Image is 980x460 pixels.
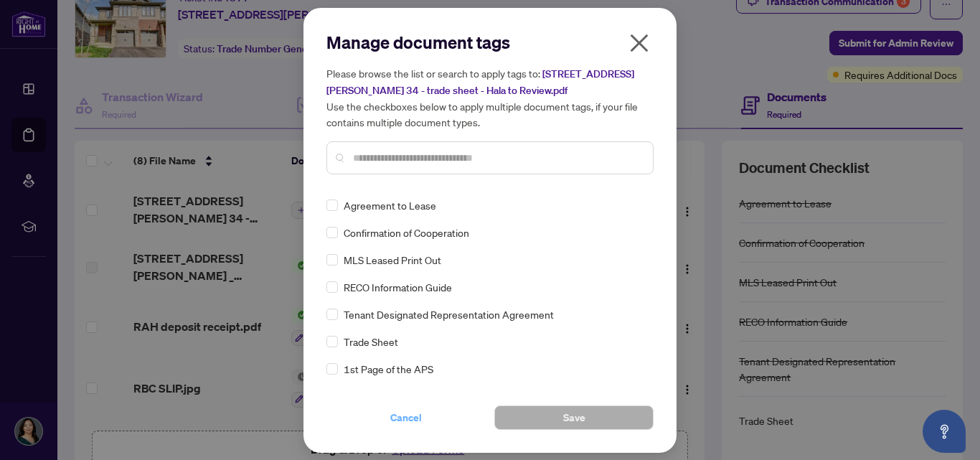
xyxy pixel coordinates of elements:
[344,279,452,295] span: RECO Information Guide
[344,361,433,377] span: 1st Page of the APS
[344,225,469,240] span: Confirmation of Cooperation
[494,405,654,430] button: Save
[390,406,422,429] span: Cancel
[344,306,554,322] span: Tenant Designated Representation Agreement
[326,31,654,54] h2: Manage document tags
[326,67,634,97] span: [STREET_ADDRESS][PERSON_NAME] 34 - trade sheet - Hala to Review.pdf
[344,334,398,349] span: Trade Sheet
[628,32,651,55] span: close
[344,252,441,268] span: MLS Leased Print Out
[326,405,486,430] button: Cancel
[344,197,436,213] span: Agreement to Lease
[326,65,654,130] h5: Please browse the list or search to apply tags to: Use the checkboxes below to apply multiple doc...
[923,410,966,453] button: Open asap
